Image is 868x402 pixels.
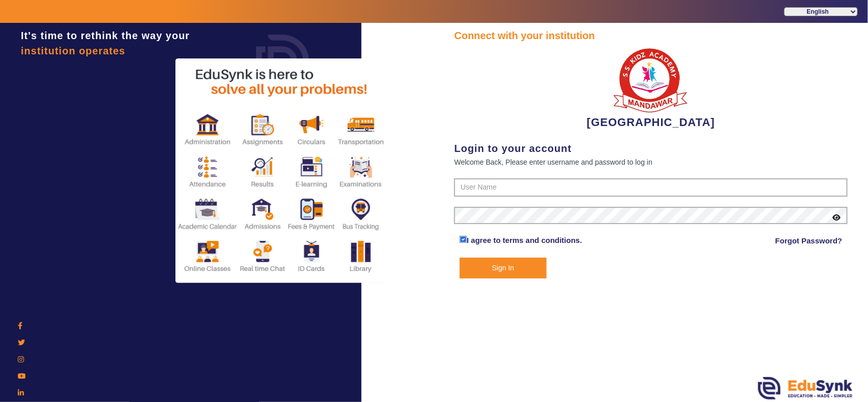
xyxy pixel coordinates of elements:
[454,178,848,197] input: User Name
[21,30,190,41] span: It's time to rethink the way your
[467,236,582,244] a: I agree to terms and conditions.
[245,23,321,99] img: login.png
[613,43,689,114] img: b9104f0a-387a-4379-b368-ffa933cda262
[758,377,853,399] img: edusynk.png
[454,43,848,131] div: [GEOGRAPHIC_DATA]
[454,156,848,168] div: Welcome Back, Please enter username and password to log in
[175,58,389,283] img: login2.png
[775,235,843,247] a: Forgot Password?
[21,45,126,56] span: institution operates
[454,141,848,156] div: Login to your account
[460,258,547,279] button: Sign In
[454,28,848,43] div: Connect with your institution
